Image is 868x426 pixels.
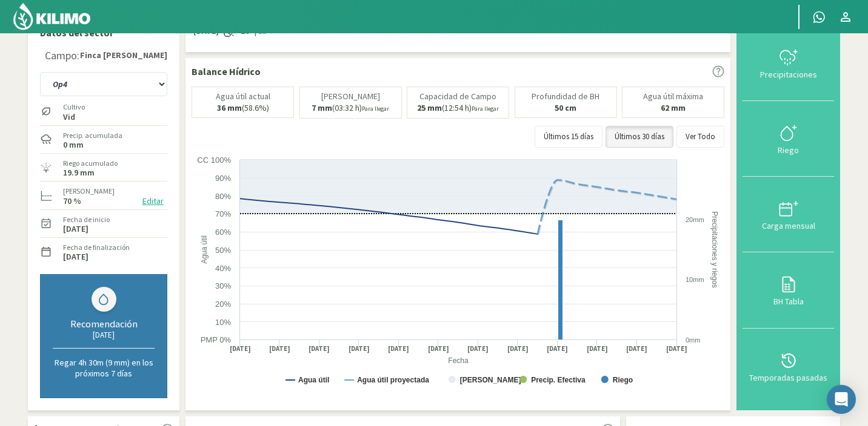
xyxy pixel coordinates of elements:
[321,92,380,101] p: [PERSON_NAME]
[45,50,79,62] div: Campo:
[63,102,85,113] label: Cultivo
[746,373,830,382] div: Temporadas pasadas
[269,344,290,353] text: [DATE]
[686,276,704,283] text: 10mm
[626,344,647,353] text: [DATE]
[417,102,442,113] b: 25 mm
[743,177,834,252] button: Carga mensual
[215,264,231,273] text: 40%
[139,194,167,208] button: Editar
[535,126,603,148] button: Últimos 15 días
[613,376,633,384] text: Riego
[388,344,409,353] text: [DATE]
[63,141,84,149] label: 0 mm
[419,92,496,101] p: Capacidad de Campo
[215,300,231,309] text: 20%
[298,376,329,384] text: Agua útil
[63,130,122,141] label: Precip. acumulada
[192,64,261,79] p: Balance Hídrico
[448,356,469,364] text: Fecha
[467,344,489,353] text: [DATE]
[215,318,231,327] text: 10%
[531,376,586,384] text: Precip. Efectiva
[417,103,499,113] p: (12:54 h)
[63,186,115,197] label: [PERSON_NAME]
[587,344,608,353] text: [DATE]
[63,169,95,177] label: 19.9 mm
[216,92,270,101] p: Agua útil actual
[743,252,834,328] button: BH Tabla
[710,211,719,288] text: Precipitaciones y riegos
[666,344,687,353] text: [DATE]
[197,156,231,165] text: CC 100%
[217,102,242,113] b: 36 mm
[686,336,700,344] text: 0mm
[606,126,673,148] button: Últimos 30 días
[428,344,449,353] text: [DATE]
[507,344,529,353] text: [DATE]
[312,102,332,113] b: 7 mm
[63,214,110,225] label: Fecha de inicio
[472,105,499,113] small: Para llegar
[215,281,231,290] text: 30%
[63,242,130,253] label: Fecha de finalización
[63,225,88,233] label: [DATE]
[309,344,330,353] text: [DATE]
[661,102,686,113] b: 62 mm
[80,49,167,62] strong: Finca [PERSON_NAME]
[53,330,155,340] div: [DATE]
[743,25,834,101] button: Precipitaciones
[215,228,231,237] text: 60%
[201,335,232,344] text: PMP 0%
[200,235,209,264] text: Agua útil
[63,197,81,205] label: 70 %
[215,192,231,201] text: 80%
[230,344,251,353] text: [DATE]
[743,101,834,177] button: Riego
[746,297,830,306] div: BH Tabla
[686,216,704,223] text: 20mm
[827,385,856,414] div: Open Intercom Messenger
[460,376,521,384] text: [PERSON_NAME]
[643,92,703,101] p: Agua útil máxima
[362,105,389,113] small: Para llegar
[532,92,599,101] p: Profundidad de BH
[357,376,429,384] text: Agua útil proyectada
[743,329,834,404] button: Temporadas pasadas
[53,318,155,330] div: Recomendación
[63,113,85,121] label: Vid
[746,221,830,230] div: Carga mensual
[215,174,231,183] text: 90%
[746,146,830,154] div: Riego
[63,158,118,169] label: Riego acumulado
[746,70,830,79] div: Precipitaciones
[12,2,92,31] img: Kilimo
[555,102,576,113] b: 50 cm
[312,103,389,113] p: (03:32 h)
[215,209,231,218] text: 70%
[53,357,155,379] p: Regar 4h 30m (9 mm) en los próximos 7 días
[217,103,269,113] p: (58.6%)
[349,344,370,353] text: [DATE]
[63,253,88,261] label: [DATE]
[676,126,724,148] button: Ver Todo
[547,344,568,353] text: [DATE]
[215,246,231,255] text: 50%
